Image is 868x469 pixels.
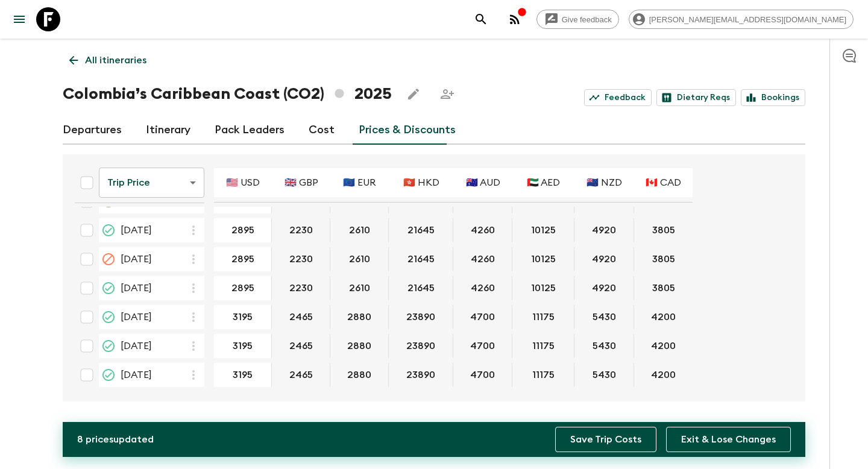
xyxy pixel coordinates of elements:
[578,334,631,358] button: 5430
[285,175,318,190] p: 🇬🇧 GBP
[578,305,631,329] button: 5430
[359,116,456,145] a: Prices & Discounts
[101,339,116,353] svg: Guaranteed
[456,247,509,271] button: 4260
[214,276,272,300] div: 07 Dec 2025; 🇺🇸 USD
[272,276,330,300] div: 07 Dec 2025; 🇬🇧 GBP
[646,175,681,190] p: 🇨🇦 CAD
[121,252,152,266] span: [DATE]
[517,276,570,300] button: 10125
[577,276,631,300] button: 4920
[218,305,267,329] button: 3195
[335,247,385,271] button: 2610
[453,247,512,271] div: 26 Nov 2025; 🇦🇺 AUD
[146,116,190,145] a: Itinerary
[218,334,267,358] button: 3195
[99,166,204,200] div: Trip Price
[392,305,450,329] button: 23890
[666,427,791,452] button: Exit & Lose Changes
[101,310,116,324] svg: Guaranteed
[741,89,805,106] a: Bookings
[389,363,453,387] div: 28 Dec 2025; 🇭🇰 HKD
[272,218,330,242] div: 23 Nov 2025; 🇬🇧 GBP
[512,218,574,242] div: 23 Nov 2025; 🇦🇪 AED
[517,247,570,271] button: 10125
[393,218,449,242] button: 21645
[634,276,693,300] div: 07 Dec 2025; 🇨🇦 CAD
[512,276,574,300] div: 07 Dec 2025; 🇦🇪 AED
[389,305,453,329] div: 21 Dec 2025; 🇭🇰 HKD
[587,175,622,190] p: 🇳🇿 NZD
[578,363,631,387] button: 5430
[392,334,450,358] button: 23890
[574,363,634,387] div: 28 Dec 2025; 🇳🇿 NZD
[634,218,693,242] div: 23 Nov 2025; 🇨🇦 CAD
[75,171,99,195] div: Select all
[389,218,453,242] div: 23 Nov 2025; 🇭🇰 HKD
[333,305,386,329] button: 2880
[275,276,327,300] button: 2230
[77,432,154,447] p: 8 price s updated
[272,363,330,387] div: 28 Dec 2025; 🇬🇧 GBP
[638,247,690,271] button: 3805
[330,334,389,358] div: 24 Dec 2025; 🇪🇺 EUR
[121,223,152,238] span: [DATE]
[634,305,693,329] div: 21 Dec 2025; 🇨🇦 CAD
[435,82,459,106] span: Share this itinerary
[389,276,453,300] div: 07 Dec 2025; 🇭🇰 HKD
[638,218,690,242] button: 3805
[512,363,574,387] div: 28 Dec 2025; 🇦🇪 AED
[121,310,152,324] span: [DATE]
[121,368,152,382] span: [DATE]
[637,363,690,387] button: 4200
[656,89,736,106] a: Dietary Reqs
[333,334,386,358] button: 2880
[456,218,509,242] button: 4260
[512,247,574,271] div: 26 Nov 2025; 🇦🇪 AED
[518,363,569,387] button: 11175
[272,247,330,271] div: 26 Nov 2025; 🇬🇧 GBP
[453,363,512,387] div: 28 Dec 2025; 🇦🇺 AUD
[330,305,389,329] div: 21 Dec 2025; 🇪🇺 EUR
[453,218,512,242] div: 23 Nov 2025; 🇦🇺 AUD
[469,7,493,31] button: search adventures
[343,175,376,190] p: 🇪🇺 EUR
[63,116,122,145] a: Departures
[275,305,327,329] button: 2465
[101,281,116,295] svg: Guaranteed
[101,368,116,382] svg: On Sale
[121,339,152,353] span: [DATE]
[275,363,327,387] button: 2465
[638,276,690,300] button: 3805
[634,363,693,387] div: 28 Dec 2025; 🇨🇦 CAD
[330,363,389,387] div: 28 Dec 2025; 🇪🇺 EUR
[518,334,569,358] button: 11175
[456,334,509,358] button: 4700
[555,15,618,24] span: Give feedback
[577,247,631,271] button: 4920
[309,116,335,145] a: Cost
[121,281,152,295] span: [DATE]
[453,334,512,358] div: 24 Dec 2025; 🇦🇺 AUD
[275,218,327,242] button: 2230
[629,10,854,29] div: [PERSON_NAME][EMAIL_ADDRESS][DOMAIN_NAME]
[214,334,272,358] div: 24 Dec 2025; 🇺🇸 USD
[101,223,116,238] svg: Guaranteed
[275,247,327,271] button: 2230
[403,175,439,190] p: 🇭🇰 HKD
[392,363,450,387] button: 23890
[101,252,116,266] svg: Cancelled
[214,218,272,242] div: 23 Nov 2025; 🇺🇸 USD
[527,175,560,190] p: 🇦🇪 AED
[456,305,509,329] button: 4700
[637,334,690,358] button: 4200
[389,334,453,358] div: 24 Dec 2025; 🇭🇰 HKD
[574,305,634,329] div: 21 Dec 2025; 🇳🇿 NZD
[7,7,31,31] button: menu
[275,334,327,358] button: 2465
[63,82,392,106] h1: Colombia’s Caribbean Coast (CO2) 2025
[634,247,693,271] div: 26 Nov 2025; 🇨🇦 CAD
[272,305,330,329] div: 21 Dec 2025; 🇬🇧 GBP
[401,82,426,106] button: Edit this itinerary
[456,363,509,387] button: 4700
